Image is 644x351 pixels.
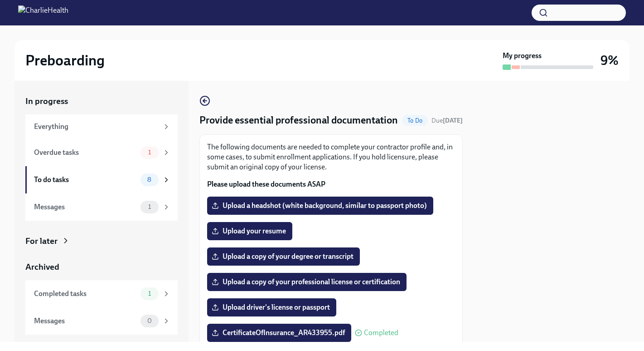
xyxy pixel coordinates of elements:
div: Overdue tasks [34,148,137,158]
div: For later [25,235,58,247]
h2: Preboarding [25,51,105,69]
label: Upload your resume [207,222,292,240]
a: Completed tasks1 [25,280,178,307]
label: CertificateOfInsurance_AR433955.pdf [207,324,351,342]
div: Messages [34,316,137,326]
strong: [DATE] [443,117,463,124]
span: Upload a copy of your degree or transcript [213,252,353,261]
span: Upload driver's license or passport [213,303,330,312]
a: Messages0 [25,307,178,335]
span: 1 [143,149,156,156]
a: Archived [25,261,178,273]
div: Everything [34,122,159,132]
span: Upload your resume [213,227,286,236]
span: 0 [142,317,157,324]
a: For later [25,235,178,247]
label: Upload a copy of your professional license or certification [207,273,407,291]
div: Completed tasks [34,289,137,299]
span: 8 [142,176,157,183]
a: In progress [25,95,178,107]
h3: 9% [600,52,619,69]
span: CertificateOfInsurance_AR433955.pdf [213,328,345,337]
a: Everything [25,114,178,139]
label: Upload driver's license or passport [207,298,336,316]
span: 1 [143,290,156,297]
a: To do tasks8 [25,166,178,193]
span: To Do [402,117,428,124]
img: CharlieHealth [18,5,68,20]
div: Messages [34,202,137,212]
h4: Provide essential professional documentation [199,114,398,127]
strong: Please upload these documents ASAP [207,180,325,188]
label: Upload a headshot (white background, similar to passport photo) [207,197,433,215]
a: Messages1 [25,193,178,221]
span: Upload a headshot (white background, similar to passport photo) [213,201,427,210]
span: Due [431,117,463,124]
p: The following documents are needed to complete your contractor profile and, in some cases, to sub... [207,142,455,172]
span: Upload a copy of your professional license or certification [213,277,400,287]
span: Completed [364,329,398,336]
label: Upload a copy of your degree or transcript [207,247,360,266]
div: To do tasks [34,175,137,185]
span: 1 [143,203,156,210]
strong: My progress [503,51,542,61]
a: Overdue tasks1 [25,139,178,166]
span: September 8th, 2025 08:00 [431,116,463,125]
